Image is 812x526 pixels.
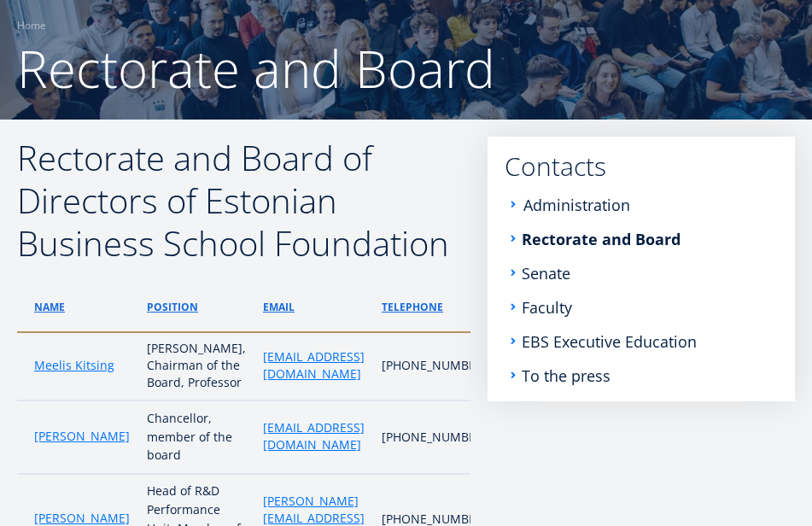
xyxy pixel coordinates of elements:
[147,340,246,390] font: [PERSON_NAME], Chairman of the Board, Professor
[263,299,295,316] a: email
[522,367,610,384] a: To the press
[147,410,232,464] font: Chancellor, member of the board
[34,357,114,373] font: Meelis Kitsing
[263,419,365,453] font: [EMAIL_ADDRESS][DOMAIN_NAME]
[522,331,697,352] font: EBS Executive Education
[34,428,130,444] font: [PERSON_NAME]
[523,196,630,213] a: Administration
[522,333,697,350] a: EBS Executive Education
[17,17,46,34] a: Home
[34,510,130,526] font: [PERSON_NAME]
[263,300,295,314] font: email
[522,229,681,249] font: Rectorate and Board
[522,365,610,386] font: To the press
[34,428,130,445] a: [PERSON_NAME]
[34,299,65,316] a: Name
[147,300,198,314] font: position
[522,231,681,248] a: Rectorate and Board
[263,419,365,453] a: [EMAIL_ADDRESS][DOMAIN_NAME]
[34,300,65,314] font: Name
[523,195,630,215] font: Administration
[263,348,365,382] font: [EMAIL_ADDRESS][DOMAIN_NAME]
[17,18,46,32] font: Home
[263,348,365,383] a: [EMAIL_ADDRESS][DOMAIN_NAME]
[17,134,449,266] font: Rectorate and Board of Directors of Estonian Business School Foundation
[522,299,572,316] a: Faculty
[522,263,570,283] font: Senate
[382,429,488,445] font: [PHONE_NUMBER]
[17,33,495,103] font: Rectorate and Board
[522,265,570,282] a: Senate
[382,300,443,314] font: telephone
[505,149,606,184] font: Contacts
[505,154,778,179] a: Contacts
[382,299,443,316] a: telephone
[382,357,488,373] font: [PHONE_NUMBER]
[147,299,198,316] a: position
[522,297,572,318] font: Faculty
[34,357,114,374] a: Meelis Kitsing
